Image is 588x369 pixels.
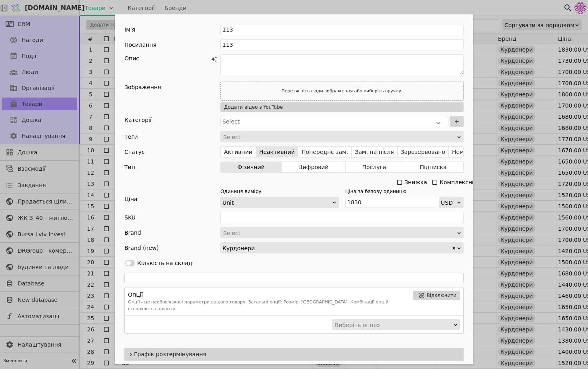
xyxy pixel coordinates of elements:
span: Select [222,118,240,125]
button: Попереднє зам. [298,146,352,158]
button: Неактивний [256,146,298,158]
button: Цифровий [282,162,346,173]
button: Зарезервовано [398,146,449,158]
div: Знижка [404,177,427,188]
button: Фізичний [221,162,282,173]
div: Статус [124,146,145,158]
div: Ціна [124,195,220,208]
div: Виберіть опцію [335,319,452,331]
div: Ціна за базову одиницю [345,188,396,195]
p: Опції - це необов'язкові параметри вашого товару. Загальні опції: Розмір, [GEOGRAPHIC_DATA]. Комб... [128,299,410,312]
div: Тип [124,162,135,173]
div: Brand [124,227,141,238]
button: Зам. на після [352,146,397,158]
div: Одиниця виміру [220,188,272,195]
div: Теги [124,131,138,142]
div: Комплексний [440,177,479,188]
div: USD [441,197,456,208]
div: SKU [124,212,136,223]
div: Перетягніть сюди зображення або . [279,86,405,96]
h3: Опції [128,291,410,299]
button: Послуга [346,162,403,173]
button: Додати відео з YouTube [220,102,464,112]
div: Категорії [124,116,220,127]
div: Brand (new) [124,242,159,253]
div: Unit [222,197,332,208]
div: Курдонери [222,243,451,253]
button: Підписка [403,162,463,173]
div: Add Opportunity [115,14,473,364]
div: Опис [124,54,209,63]
div: Select [223,227,456,239]
div: Посилання [124,39,156,50]
button: Немає [449,146,474,158]
div: Кількість на складі [137,259,194,267]
div: Ім'я [124,24,135,35]
button: Активний [221,146,256,158]
button: Відключити [413,291,460,300]
a: виберіть вручну [364,88,401,94]
span: Графік розтермінування [134,350,460,359]
div: Зображення [124,82,161,93]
